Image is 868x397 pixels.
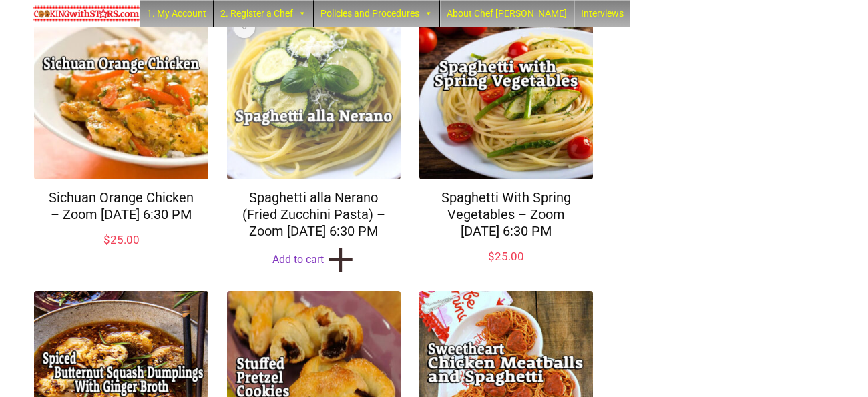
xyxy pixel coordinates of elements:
img: Spaghetti With Spring Vegetables – Zoom Monday April 21, 2025 @ 6:30 PM [419,5,593,179]
span: + [327,254,355,264]
img: Spaghetti alla Nerano (Fried Zucchini Pasta) – Zoom Monday Aug 25, 2025 @ 6:30 PM [227,5,401,179]
span: $ [103,233,110,246]
a: Sichuan Orange Chicken – Zoom [DATE] 6:30 PM [49,189,194,222]
a: Add to cart+ [227,249,401,270]
img: Sichuan Orange Chicken – Zoom Monday Feb 24, 2025 @ 6:30 PM [34,5,208,179]
img: Chef Paula's Cooking With Stars [33,5,140,21]
bdi: 25.00 [488,250,524,263]
a: Spaghetti alla Nerano (Fried Zucchini Pasta) – Zoom [DATE] 6:30 PM [242,189,385,239]
a: Spaghetti With Spring Vegetables – Zoom [DATE] 6:30 PM [441,189,571,239]
bdi: 25.00 [103,233,140,246]
span: $ [488,250,495,263]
